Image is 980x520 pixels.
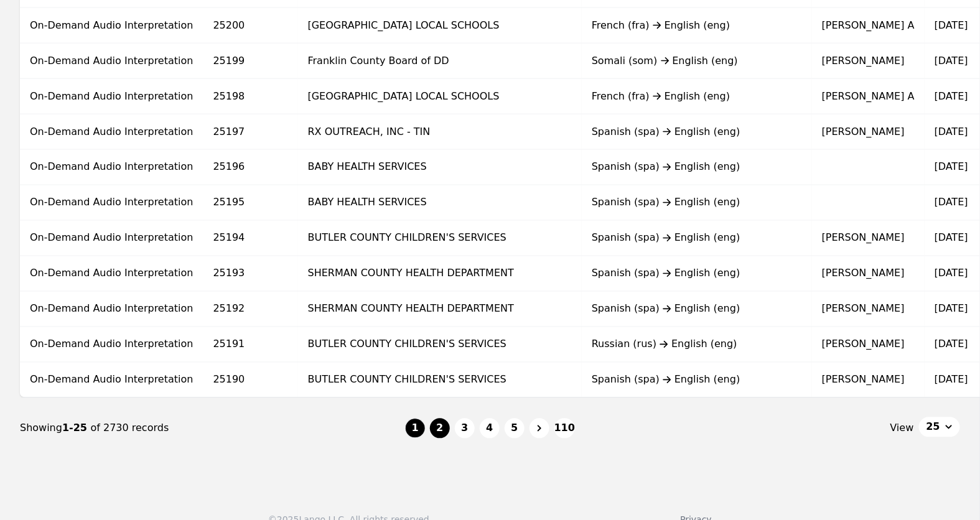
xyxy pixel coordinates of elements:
[592,160,802,175] div: Spanish (spa) English (eng)
[935,55,968,67] time: [DATE]
[935,374,968,386] time: [DATE]
[554,419,575,439] button: 110
[298,79,582,114] td: [GEOGRAPHIC_DATA] LOCAL SCHOOLS
[935,232,968,244] time: [DATE]
[298,292,582,327] td: SHERMAN COUNTY HEALTH DEPARTMENT
[20,8,203,44] td: On-Demand Audio Interpretation
[812,327,925,363] td: [PERSON_NAME]
[20,150,203,185] td: On-Demand Audio Interpretation
[592,195,802,210] div: Spanish (spa) English (eng)
[298,8,582,44] td: [GEOGRAPHIC_DATA] LOCAL SCHOOLS
[203,327,298,363] td: 25191
[812,8,925,44] td: [PERSON_NAME] A
[203,221,298,256] td: 25194
[592,124,802,139] div: Spanish (spa) English (eng)
[298,150,582,185] td: BABY HEALTH SERVICES
[935,161,968,173] time: [DATE]
[20,79,203,114] td: On-Demand Audio Interpretation
[812,79,925,114] td: [PERSON_NAME] A
[592,302,802,317] div: Spanish (spa) English (eng)
[298,363,582,398] td: BUTLER COUNTY CHILDREN'S SERVICES
[592,337,802,352] div: Russian (rus) English (eng)
[919,417,960,437] button: 25
[203,79,298,114] td: 25198
[935,267,968,279] time: [DATE]
[812,44,925,79] td: [PERSON_NAME]
[20,185,203,221] td: On-Demand Audio Interpretation
[298,185,582,221] td: BABY HEALTH SERVICES
[203,44,298,79] td: 25199
[298,221,582,256] td: BUTLER COUNTY CHILDREN'S SERVICES
[455,419,475,439] button: 3
[480,419,500,439] button: 4
[203,114,298,150] td: 25197
[20,421,405,436] div: Showing of 2730 records
[20,292,203,327] td: On-Demand Audio Interpretation
[935,197,968,208] time: [DATE]
[926,420,940,435] span: 25
[20,256,203,292] td: On-Demand Audio Interpretation
[592,18,802,33] div: French (fra) English (eng)
[203,150,298,185] td: 25196
[20,398,960,459] nav: Page navigation
[203,185,298,221] td: 25195
[20,44,203,79] td: On-Demand Audio Interpretation
[20,363,203,398] td: On-Demand Audio Interpretation
[935,19,968,31] time: [DATE]
[298,256,582,292] td: SHERMAN COUNTY HEALTH DEPARTMENT
[812,256,925,292] td: [PERSON_NAME]
[20,114,203,150] td: On-Demand Audio Interpretation
[890,421,914,436] span: View
[298,44,582,79] td: Franklin County Board of DD
[20,327,203,363] td: On-Demand Audio Interpretation
[62,422,91,434] span: 1-25
[812,292,925,327] td: [PERSON_NAME]
[430,419,450,439] button: 2
[935,303,968,315] time: [DATE]
[298,327,582,363] td: BUTLER COUNTY CHILDREN'S SERVICES
[203,292,298,327] td: 25192
[203,256,298,292] td: 25193
[592,373,802,388] div: Spanish (spa) English (eng)
[935,90,968,102] time: [DATE]
[812,221,925,256] td: [PERSON_NAME]
[298,114,582,150] td: RX OUTREACH, INC - TIN
[505,419,525,439] button: 5
[812,363,925,398] td: [PERSON_NAME]
[592,266,802,281] div: Spanish (spa) English (eng)
[935,338,968,350] time: [DATE]
[935,126,968,137] time: [DATE]
[20,221,203,256] td: On-Demand Audio Interpretation
[592,231,802,246] div: Spanish (spa) English (eng)
[592,53,802,68] div: Somali (som) English (eng)
[812,114,925,150] td: [PERSON_NAME]
[592,89,802,104] div: French (fra) English (eng)
[203,363,298,398] td: 25190
[203,8,298,44] td: 25200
